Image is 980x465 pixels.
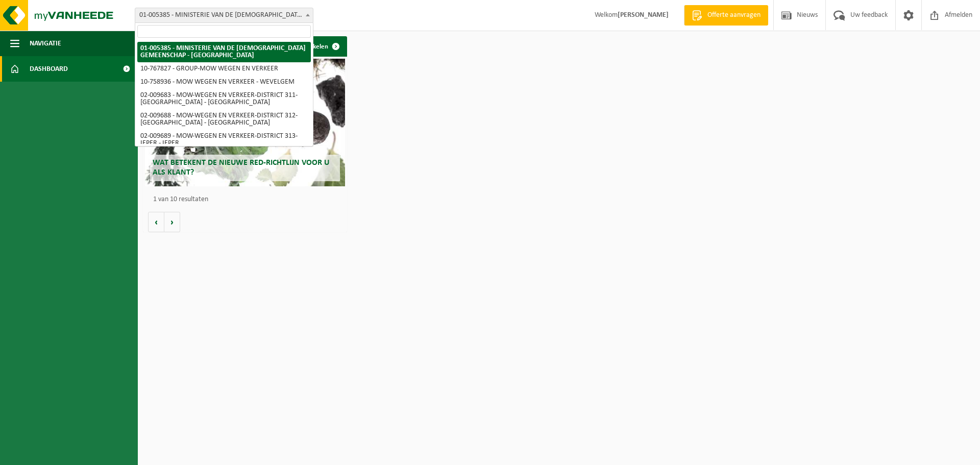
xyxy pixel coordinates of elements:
span: Navigatie [30,31,61,56]
li: 02-009688 - MOW-WEGEN EN VERKEER-DISTRICT 312-[GEOGRAPHIC_DATA] - [GEOGRAPHIC_DATA] [137,109,311,130]
a: Alle artikelen [283,36,346,57]
strong: [PERSON_NAME] [618,11,669,19]
a: Offerte aanvragen [684,5,768,26]
iframe: chat widget [5,443,170,465]
span: Offerte aanvragen [705,10,763,20]
span: Wat betekent de nieuwe RED-richtlijn voor u als klant? [153,159,329,177]
li: 02-009689 - MOW-WEGEN EN VERKEER-DISTRICT 313-IEPER - IEPER [137,130,311,150]
button: Vorige [148,212,164,232]
li: 10-767827 - GROUP-MOW WEGEN EN VERKEER [137,62,311,76]
li: 02-009683 - MOW-WEGEN EN VERKEER-DISTRICT 311-[GEOGRAPHIC_DATA] - [GEOGRAPHIC_DATA] [137,89,311,109]
button: Volgende [164,212,180,232]
span: Dashboard [30,56,68,82]
li: 01-005385 - MINISTERIE VAN DE [DEMOGRAPHIC_DATA] GEMEENSCHAP - [GEOGRAPHIC_DATA] [137,42,311,62]
span: 01-005385 - MINISTERIE VAN DE VLAAMSE GEMEENSCHAP - SINT-MICHIELS [135,8,313,23]
p: 1 van 10 resultaten [153,196,342,203]
span: 01-005385 - MINISTERIE VAN DE VLAAMSE GEMEENSCHAP - SINT-MICHIELS [135,8,313,22]
li: 10-758936 - MOW WEGEN EN VERKEER - WEVELGEM [137,76,311,89]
